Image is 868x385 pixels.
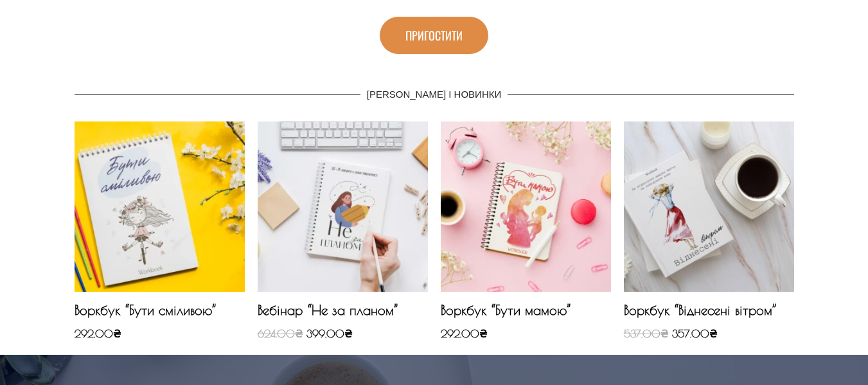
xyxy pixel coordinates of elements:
bdi: 399.00 [306,328,352,339]
span: ₴ [344,328,352,339]
bdi: 292.00 [441,328,487,339]
span: ₴ [709,328,717,339]
bdi: 624.00 [258,328,303,339]
span: Пригостити [405,30,463,41]
h2: Воркбук “Віднесені вітром” [624,302,794,325]
a: Вебінар "Не за планом"Вебінар “Не за планом” [258,121,428,343]
span: ₴ [660,328,668,339]
h2: Воркбук “Бути сміливою” [75,302,245,325]
h2: Воркбук “Бути мамою” [441,302,611,325]
h2: Вебінар “Не за планом” [258,302,428,325]
a: Пригостити [380,17,488,54]
bdi: 537.00 [624,328,668,339]
span: [PERSON_NAME] І НОВИНКИ [367,89,502,99]
img: Воркбук "Бути сміливою" [75,121,245,292]
img: Вебінар "Не за планом" [258,121,428,292]
img: Воркбук "Бути мамою" [441,121,611,292]
bdi: 357.00 [672,328,717,339]
span: ₴ [295,328,303,339]
a: Воркбук "Бути мамою"Воркбук “Бути мамою” 292.00₴ [441,121,611,343]
a: Воркбук "Бути сміливою"Воркбук “Бути сміливою” 292.00₴ [75,121,245,343]
img: Воркбук "Віднесені вітром" [624,121,794,292]
span: ₴ [113,328,121,339]
bdi: 292.00 [75,328,121,339]
a: Воркбук "Віднесені вітром"Воркбук “Віднесені вітром” [624,121,794,343]
span: ₴ [479,328,487,339]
